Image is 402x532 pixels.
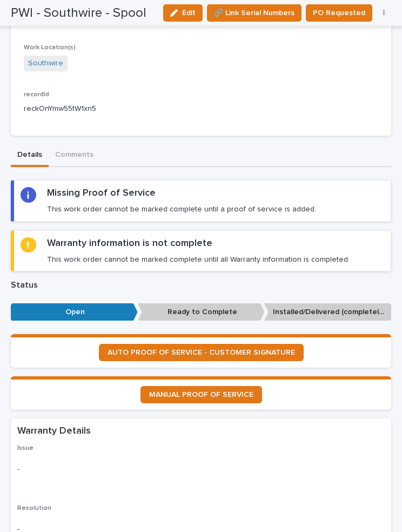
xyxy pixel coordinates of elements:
p: Installed/Delivered (completely done) [264,303,391,321]
p: Open [11,303,138,321]
p: This work order cannot be marked complete until a proof of service is added. [47,204,316,214]
h2: Warranty information is not complete [47,237,212,250]
a: Southwire [28,58,63,69]
span: Edit [182,8,196,18]
button: PO Requested [306,4,372,22]
h2: Missing Proof of Service [47,187,156,200]
button: Details [11,144,49,167]
span: Issue [17,445,33,451]
h2: Warranty Details [17,425,91,438]
span: AUTO PROOF OF SERVICE - CUSTOMER SIGNATURE [108,349,295,356]
a: AUTO PROOF OF SERVICE - CUSTOMER SIGNATURE [99,344,304,361]
p: Ready to Complete [138,303,265,321]
span: Resolution [17,505,51,511]
button: Edit [163,4,203,22]
span: Work Location(s) [24,44,76,51]
p: Status [11,280,391,290]
h2: PWI - Southwire - Spool [11,5,146,21]
p: This work order cannot be marked complete until all Warranty information is completed. [47,255,350,264]
button: 🔗 Link Serial Numbers [207,4,301,22]
a: MANUAL PROOF OF SERVICE [140,386,262,403]
button: Comments [49,144,100,167]
span: PO Requested [313,6,365,19]
span: recordId [24,91,49,98]
p: - [17,464,385,475]
p: reckOnYmw55tW1xn5 [24,103,378,115]
span: MANUAL PROOF OF SERVICE [149,391,253,398]
span: 🔗 Link Serial Numbers [214,6,294,19]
